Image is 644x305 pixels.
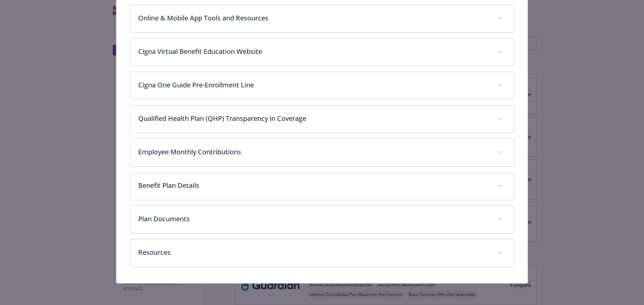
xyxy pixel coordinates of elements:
div: Employee Monthly Contributions [130,139,514,166]
p: Benefit Plan Details [138,180,490,190]
div: Cigna Virtual Benefit Education Website [130,39,514,66]
div: Resources [130,239,514,267]
div: Qualified Health Plan (QHP) Transparency in Coverage [130,105,514,133]
div: Online & Mobile App Tools and Resources [130,5,514,32]
p: Qualified Health Plan (QHP) Transparency in Coverage [138,113,490,124]
p: Cigna One Guide Pre-Enrollment Line [138,80,490,90]
p: Employee Monthly Contributions [138,147,490,157]
p: Online & Mobile App Tools and Resources [138,13,490,23]
div: Benefit Plan Details [130,172,514,200]
div: Cigna One Guide Pre-Enrollment Line [130,72,514,99]
p: Plan Documents [138,214,490,224]
p: Resources [138,247,490,257]
p: Cigna Virtual Benefit Education Website [138,47,490,57]
div: Plan Documents [130,206,514,233]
